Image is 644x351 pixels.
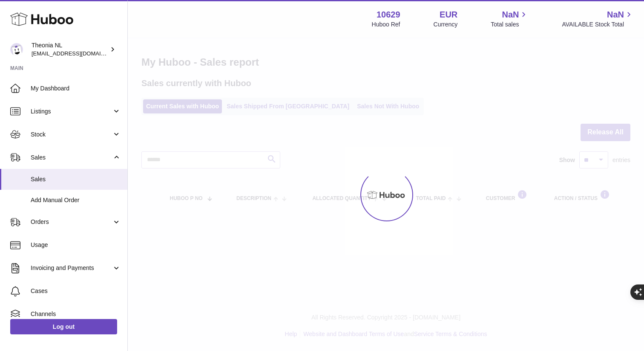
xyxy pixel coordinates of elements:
[31,154,112,162] span: Sales
[31,310,121,318] span: Channels
[502,9,519,20] span: NaN
[377,9,400,20] strong: 10629
[31,175,121,183] span: Sales
[31,131,112,139] span: Stock
[31,287,121,295] span: Cases
[607,9,624,20] span: NaN
[31,264,112,272] span: Invoicing and Payments
[32,41,108,58] div: Theonia NL
[31,241,121,249] span: Usage
[491,9,529,29] a: NaN Total sales
[10,319,117,334] a: Log out
[372,20,400,29] div: Huboo Ref
[491,20,529,29] span: Total sales
[434,20,458,29] div: Currency
[31,196,121,204] span: Add Manual Order
[10,43,23,56] img: info@wholesomegoods.eu
[440,9,457,20] strong: EUR
[31,218,112,226] span: Orders
[562,20,634,29] span: AVAILABLE Stock Total
[31,107,112,116] span: Listings
[562,9,634,29] a: NaN AVAILABLE Stock Total
[31,84,121,93] span: My Dashboard
[32,50,125,57] span: [EMAIL_ADDRESS][DOMAIN_NAME]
